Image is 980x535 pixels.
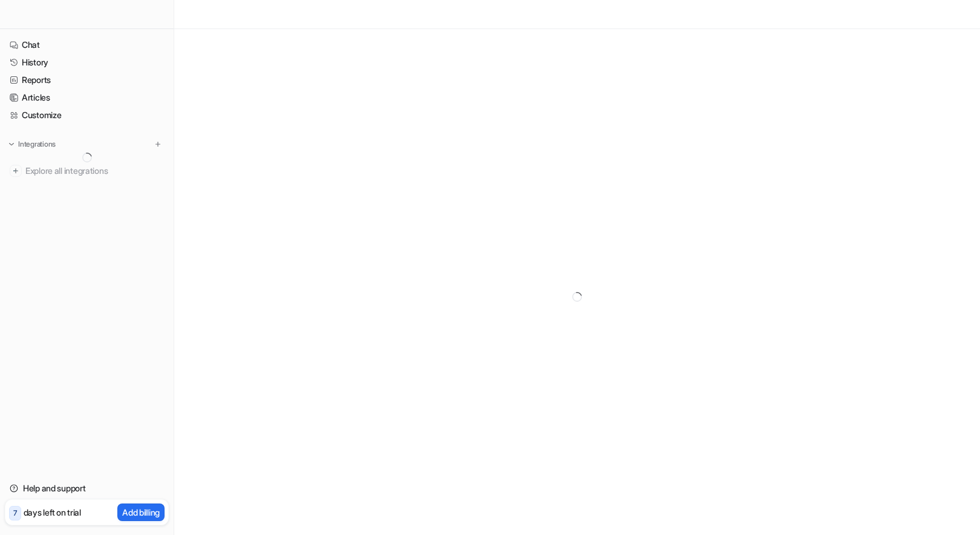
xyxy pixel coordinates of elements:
img: menu_add.svg [154,140,162,148]
img: expand menu [7,140,16,148]
a: Articles [5,89,169,106]
a: Customize [5,107,169,124]
a: Help and support [5,480,169,497]
img: explore all integrations [10,165,22,177]
p: Add billing [122,506,160,519]
button: Add billing [117,503,165,521]
span: Explore all integrations [25,161,164,181]
a: Reports [5,71,169,88]
p: Integrations [18,139,56,149]
a: History [5,54,169,71]
p: 7 [13,508,17,519]
p: days left on trial [24,506,81,519]
a: Explore all integrations [5,162,169,179]
button: Integrations [5,138,59,150]
a: Chat [5,36,169,53]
